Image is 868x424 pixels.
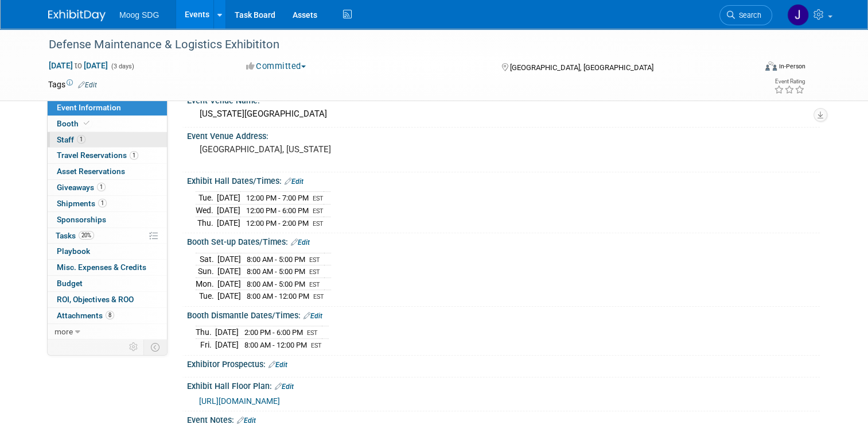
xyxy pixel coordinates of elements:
span: 12:00 PM - 2:00 PM [246,219,309,228]
a: Tasks20% [48,228,167,244]
div: [US_STATE][GEOGRAPHIC_DATA] [196,105,811,123]
a: Edit [78,81,97,89]
span: [DATE] [DATE] [48,60,108,71]
span: 2:00 PM - 6:00 PM [244,328,303,337]
td: Thu. [196,326,215,339]
a: Attachments8 [48,308,167,323]
td: [DATE] [217,277,241,290]
span: EST [309,256,320,264]
td: Tags [48,79,97,90]
div: Event Format [694,60,805,77]
span: Giveaways [57,183,106,192]
pre: [GEOGRAPHIC_DATA], [US_STATE] [200,144,438,155]
td: [DATE] [217,253,241,265]
span: 8:00 AM - 5:00 PM [247,267,305,276]
td: Personalize Event Tab Strip [124,340,144,354]
span: EST [309,268,320,276]
span: 8:00 AM - 5:00 PM [247,280,305,288]
span: Sponsorships [57,215,106,224]
span: 8:00 AM - 12:00 PM [244,341,307,349]
a: Search [719,5,772,25]
div: Booth Dismantle Dates/Times: [187,307,820,322]
td: [DATE] [217,192,240,205]
td: Wed. [196,205,217,217]
span: EST [313,293,324,300]
span: Tasks [56,231,94,240]
a: Edit [285,178,303,186]
td: Sun. [196,265,217,278]
td: [DATE] [217,205,240,217]
span: (3 days) [110,63,134,70]
td: Fri. [196,339,215,351]
a: Giveaways1 [48,180,167,195]
span: 1 [130,151,138,160]
div: Defense Maintenance & Logistics Exhibititon [45,34,741,55]
span: 1 [97,183,106,191]
span: [GEOGRAPHIC_DATA], [GEOGRAPHIC_DATA] [510,63,653,72]
span: 8:00 AM - 5:00 PM [247,255,305,264]
a: Edit [268,361,287,369]
a: Playbook [48,244,167,259]
a: [URL][DOMAIN_NAME] [199,396,280,406]
img: Jaclyn Roberts [787,4,809,26]
a: Sponsorships [48,212,167,228]
td: [DATE] [217,290,241,302]
span: Travel Reservations [57,151,138,160]
a: Budget [48,276,167,291]
button: Committed [242,60,310,72]
td: [DATE] [215,326,239,339]
div: Event Venue Address: [187,128,820,142]
span: Event Information [57,103,121,112]
a: Edit [275,383,294,391]
span: Asset Reservations [57,167,125,176]
td: [DATE] [215,339,239,351]
span: EST [307,329,318,337]
a: ROI, Objectives & ROO [48,292,167,307]
span: EST [313,195,324,202]
span: 8 [106,311,114,319]
a: Asset Reservations [48,164,167,179]
a: Edit [303,312,322,320]
td: Tue. [196,290,217,302]
a: Event Information [48,100,167,115]
span: 12:00 PM - 7:00 PM [246,194,309,202]
span: 12:00 PM - 6:00 PM [246,206,309,215]
img: Format-Inperson.png [765,61,777,71]
div: Exhibit Hall Floor Plan: [187,377,820,392]
td: Sat. [196,253,217,265]
span: EST [309,281,320,288]
span: Misc. Expenses & Credits [57,263,146,272]
a: Shipments1 [48,196,167,211]
span: 20% [79,231,94,240]
span: Booth [57,119,92,128]
span: 1 [77,135,85,144]
span: Shipments [57,199,107,208]
span: Staff [57,135,85,144]
td: Tue. [196,192,217,205]
a: Booth [48,116,167,132]
img: ExhibitDay [48,10,106,21]
td: Thu. [196,217,217,229]
span: more [55,327,73,336]
span: ROI, Objectives & ROO [57,295,134,304]
td: [DATE] [217,265,241,278]
span: Playbook [57,246,90,256]
span: Attachments [57,311,114,320]
td: Toggle Event Tabs [144,340,168,354]
a: Misc. Expenses & Credits [48,260,167,275]
a: Travel Reservations1 [48,148,167,163]
span: 1 [98,199,107,207]
span: EST [311,342,322,349]
span: Moog SDG [119,10,159,20]
div: Exhibitor Prospectus: [187,356,820,371]
span: EST [313,220,324,228]
a: more [48,324,167,340]
div: Exhibit Hall Dates/Times: [187,172,820,187]
span: Budget [57,279,83,288]
a: Edit [291,238,310,246]
span: to [73,61,84,70]
i: Booth reservation complete [84,120,89,126]
div: Booth Set-up Dates/Times: [187,233,820,248]
span: 8:00 AM - 12:00 PM [247,292,309,300]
